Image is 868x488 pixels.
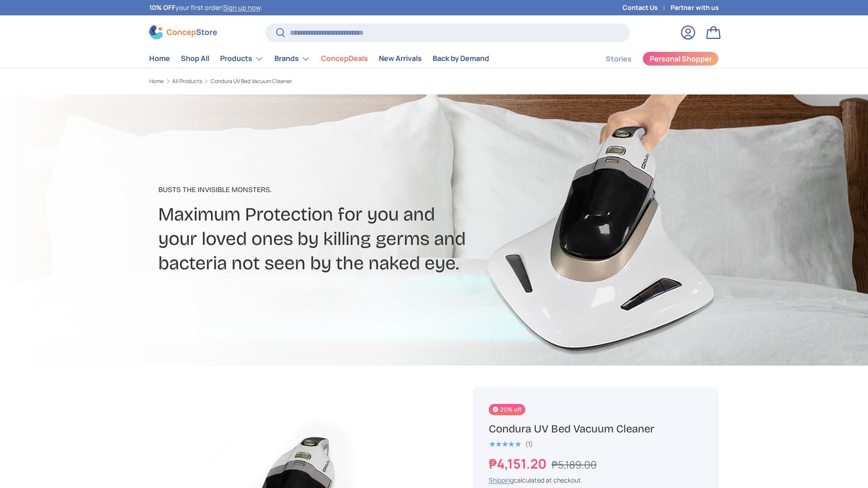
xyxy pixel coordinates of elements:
[670,3,719,13] a: Partner with us
[172,79,202,84] a: All Products
[489,404,525,415] span: 20% off
[149,79,164,84] a: Home
[321,50,368,67] a: ConcepDeals
[489,455,549,473] strong: ₱4,151.20
[149,50,489,68] nav: Primary
[623,3,670,13] a: Contact Us
[650,55,712,62] span: Personal Shopper
[149,3,175,12] strong: 10% OFF
[158,184,505,195] p: Busts The Invisible Monsters​.
[584,50,719,68] nav: Secondary
[489,440,521,449] span: ★★★★★
[379,50,422,67] a: New Arrivals
[525,441,533,447] div: (1)
[489,422,703,436] h1: Condura UV Bed Vacuum Cleaner
[642,52,719,66] a: Personal Shopper
[211,79,292,84] a: Condura UV Bed Vacuum Cleaner
[181,50,209,67] a: Shop All
[489,438,533,448] a: 5.0 out of 5.0 stars (1)
[433,50,489,67] a: Back by Demand
[149,25,217,39] img: ConcepStore
[606,50,632,68] a: Stories
[158,202,505,276] h2: Maximum Protection for you and your loved ones by killing germs and bacteria not seen by the nake...
[489,476,514,484] a: Shipping
[149,77,451,85] nav: Breadcrumbs
[223,3,260,12] a: Sign up now
[552,457,597,472] s: ₱5,189.00
[489,475,703,485] div: calculated at checkout.
[489,440,521,448] div: 5.0 out of 5.0 stars
[215,50,269,68] summary: Products
[274,50,310,68] a: Brands
[269,50,316,68] summary: Brands
[149,50,170,67] a: Home
[220,50,264,68] a: Products
[149,3,262,13] p: your first order! .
